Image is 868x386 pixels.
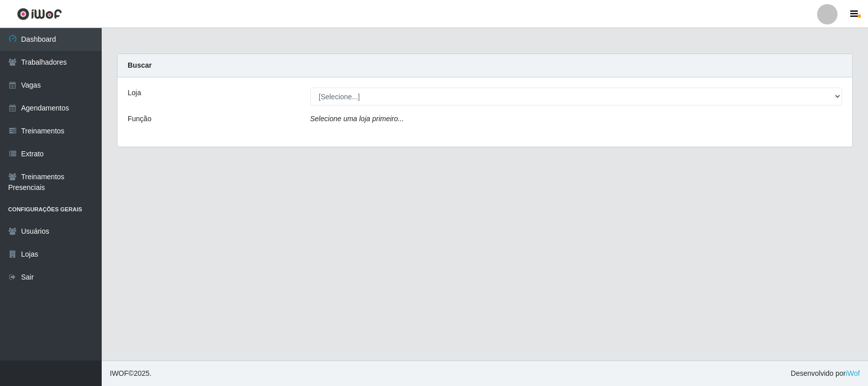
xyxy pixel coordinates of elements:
[128,61,152,69] strong: Buscar
[128,88,141,98] label: Loja
[110,368,152,379] span: © 2025 .
[17,8,62,20] img: CoreUI Logo
[310,115,404,123] i: Selecione uma loja primeiro...
[846,369,860,377] a: iWof
[110,369,129,377] span: IWOF
[128,114,152,124] label: Função
[791,368,860,379] span: Desenvolvido por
